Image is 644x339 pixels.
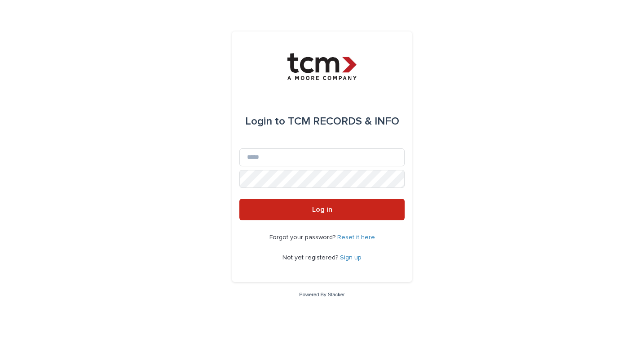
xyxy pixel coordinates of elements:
[312,206,332,213] span: Log in
[245,109,399,134] div: TCM RECORDS & INFO
[337,234,375,241] a: Reset it here
[299,292,344,297] a: Powered By Stacker
[239,199,405,220] button: Log in
[287,53,357,80] img: 4hMmSqQkux38exxPVZHQ
[245,116,285,127] span: Login to
[269,234,337,241] span: Forgot your password?
[340,254,362,261] a: Sign up
[282,254,340,261] span: Not yet registered?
